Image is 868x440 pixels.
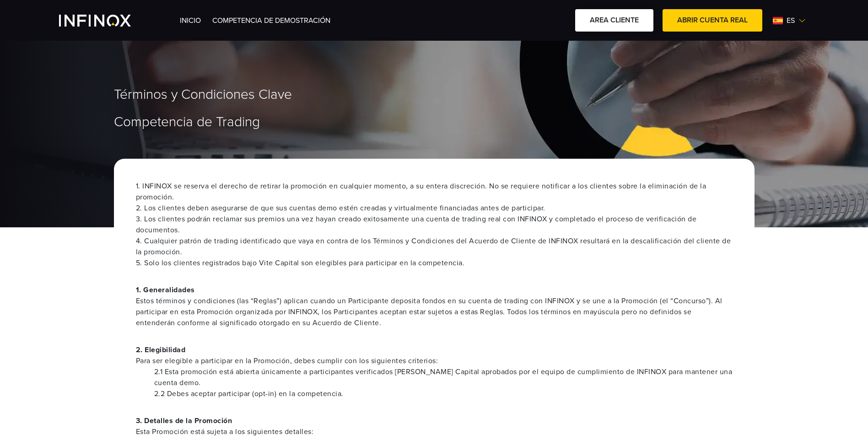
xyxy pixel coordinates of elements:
a: ABRIR CUENTA REAL [663,9,762,32]
a: INFINOX Vite [59,15,152,27]
li: 1. INFINOX se reserva el derecho de retirar la promoción en cualquier momento, a su entera discre... [136,181,733,203]
li: 5. Solo los clientes registrados bajo Vite Capital son elegibles para participar en la competencia. [136,258,733,268]
li: 2.1 Esta promoción está abierta únicamente a participantes verificados [PERSON_NAME] Capital apro... [154,366,733,388]
li: 2.2 Debes aceptar participar (opt-in) en la competencia. [154,388,733,399]
span: Términos y Condiciones Clave [114,86,292,103]
p: 3. Detalles de la Promoción [136,415,733,437]
span: Para ser elegible a participar en la Promoción, debes cumplir con los siguientes criterios: [136,355,733,366]
p: 1. Generalidades [136,284,733,328]
li: 4. Cualquier patrón de trading identificado que vaya en contra de los Términos y Condiciones del ... [136,236,733,258]
span: es [783,15,798,26]
a: AREA CLIENTE [575,9,653,32]
h1: Competencia de Trading [114,115,755,129]
li: 2. Los clientes deben asegurarse de que sus cuentas demo estén creadas y virtualmente financiadas... [136,203,733,214]
span: Esta Promoción está sujeta a los siguientes detalles: [136,426,733,437]
li: 3. Los clientes podrán reclamar sus premios una vez hayan creado exitosamente una cuenta de tradi... [136,214,733,236]
span: Estos términos y condiciones (las “Reglas”) aplican cuando un Participante deposita fondos en su ... [136,295,733,328]
a: Competencia de Demostración [212,16,330,25]
p: 2. Elegibilidad [136,344,733,366]
a: INICIO [180,16,201,25]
